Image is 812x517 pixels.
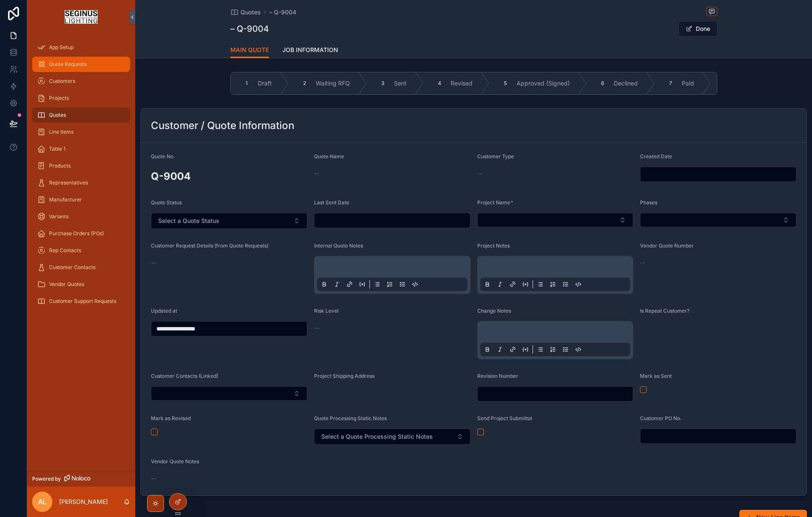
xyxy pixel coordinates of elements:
[477,169,482,178] span: --
[151,153,175,159] span: Quote No.
[49,281,84,288] span: Vendor Quotes
[151,169,307,183] h2: Q-9004
[32,91,130,106] a: Projects
[614,79,638,88] span: Declined
[59,498,108,506] p: [PERSON_NAME]
[438,80,441,87] span: 4
[151,386,307,401] button: Select Button
[49,213,68,220] span: Variants
[151,458,199,465] span: Vendor Quote Notes
[32,226,130,241] a: Purchase Orders (POs)
[49,264,96,271] span: Customer Contacts
[151,119,294,132] h2: Customer / Quote Information
[151,242,268,249] span: Customer Request Details (from Quote Requests)
[682,79,694,88] span: Paid
[32,158,130,173] a: Products
[282,42,338,59] a: JOB INFORMATION
[477,213,634,227] button: Select Button
[49,196,82,203] span: Manufacturer
[394,79,407,88] span: Sent
[269,8,296,16] a: – Q-9004
[451,79,473,88] span: Revised
[49,78,75,85] span: Customers
[477,415,532,421] span: Send Project Submittal
[158,217,219,225] span: Select a Quote Status
[314,153,344,159] span: Quote Name
[477,199,510,206] span: Project Name
[640,242,694,249] span: Vendor Quote Number
[49,112,66,118] span: Quotes
[321,432,433,441] span: Select a Quote Processing Static Notes
[32,277,130,292] a: Vendor Quotes
[258,79,272,88] span: Draft
[32,192,130,207] a: Manufacturer
[49,61,87,68] span: Quote Requests
[230,23,269,35] h1: – Q-9004
[151,474,156,483] span: --
[314,429,470,445] button: Select Button
[230,42,269,58] a: MAIN QUOTE
[27,471,135,487] a: Powered by
[314,415,387,421] span: Quote Processing Static Notes
[49,247,81,254] span: Rep Contacts
[32,209,130,224] a: Variants
[314,199,349,206] span: Last Sent Date
[151,415,191,421] span: Mark as Revised
[282,46,338,54] span: JOB INFORMATION
[49,230,104,237] span: Purchase Orders (POs)
[640,373,672,379] span: Mark as Sent
[32,243,130,258] a: Rep Contacts
[65,10,97,24] img: App logo
[303,80,306,87] span: 2
[314,308,339,314] span: Risk Level
[640,199,657,206] span: Phases
[32,40,130,55] a: App Setup
[477,153,514,159] span: Customer Type
[32,175,130,190] a: Representatives
[49,162,71,169] span: Products
[151,308,177,314] span: Updated at
[477,242,510,249] span: Project Notes
[314,169,319,178] span: --
[678,21,717,36] button: Done
[230,8,261,16] a: Quotes
[32,57,130,72] a: Quote Requests
[314,373,375,379] span: Project Shipping Address
[32,124,130,140] a: Line Items
[477,308,511,314] span: Change Notes
[49,179,88,186] span: Representatives
[32,294,130,309] a: Customer Support Requests
[32,107,130,123] a: Quotes
[151,199,182,206] span: Quote Status
[151,258,156,267] span: --
[640,258,645,267] span: --
[381,80,384,87] span: 3
[314,242,363,249] span: Internal Quote Notes
[49,95,69,102] span: Projects
[477,373,518,379] span: Revision Number
[151,213,307,229] button: Select Button
[640,308,689,314] span: Is Repeat Customer?
[601,80,604,87] span: 6
[314,324,319,332] span: --
[230,46,269,54] span: MAIN QUOTE
[49,129,74,135] span: Line Items
[32,260,130,275] a: Customer Contacts
[49,146,66,152] span: Table 1
[640,153,672,159] span: Created Date
[669,80,672,87] span: 7
[32,476,61,482] span: Powered by
[640,415,682,421] span: Customer PO No.
[49,298,116,305] span: Customer Support Requests
[49,44,74,51] span: App Setup
[151,373,218,379] span: Customer Contacts (Linked)
[316,79,350,88] span: Waiting RFQ
[32,141,130,157] a: Table 1
[517,79,570,88] span: Approved (Signed)
[241,8,261,16] span: Quotes
[640,213,796,227] button: Select Button
[504,80,507,87] span: 5
[32,74,130,89] a: Customers
[27,34,135,320] div: scrollable content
